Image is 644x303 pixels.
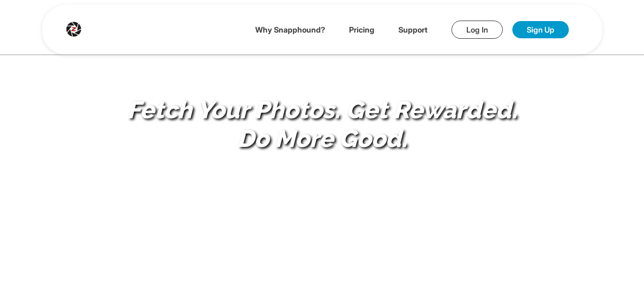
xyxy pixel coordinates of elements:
[512,21,569,38] a: Sign Up
[121,96,523,153] h1: Fetch Your Photos. Get Rewarded. Do More Good.
[66,18,81,37] img: Snapphound Logo
[398,25,428,34] a: Support
[452,21,503,39] a: Log In
[255,25,325,34] a: Why Snapphound?
[349,25,374,34] a: Pricing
